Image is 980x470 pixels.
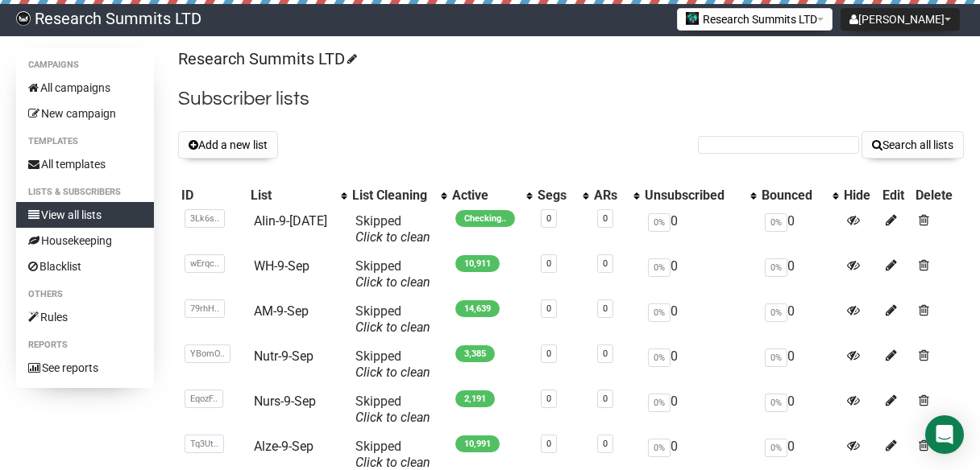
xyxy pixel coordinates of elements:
a: All templates [16,151,154,177]
a: 0 [546,394,551,404]
div: Segs [538,188,575,204]
a: WH-9-Sep [254,258,309,274]
a: 0 [546,303,551,314]
a: Research Summits LTD [178,49,355,68]
a: Blacklist [16,254,154,279]
a: Alze-9-Sep [254,439,314,454]
li: Templates [16,132,154,151]
a: Click to clean [355,274,430,290]
span: 0% [765,258,787,277]
span: Checking.. [455,210,515,227]
li: Campaigns [16,56,154,75]
a: Click to clean [355,365,430,380]
div: Open Intercom Messenger [925,415,964,454]
div: Delete [916,188,961,204]
a: Nurs-9-Sep [254,394,316,409]
div: ARs [594,188,625,204]
span: EqozF.. [185,390,223,408]
a: All campaigns [16,75,154,101]
td: 0 [642,252,758,297]
span: Skipped [355,213,430,245]
span: 10,991 [455,435,500,452]
span: wErqc.. [185,254,225,273]
a: See reports [16,355,154,381]
div: ID [181,188,244,204]
a: 0 [603,213,608,224]
span: Skipped [355,303,430,335]
div: List [251,188,333,204]
th: ARs: No sort applied, activate to apply an ascending sort [591,184,641,207]
a: Click to clean [355,229,430,245]
span: Skipped [355,348,430,380]
div: Edit [882,188,909,204]
a: 0 [603,303,608,314]
span: 10,911 [455,255,500,272]
span: 0% [648,258,671,277]
a: Nutr-9-Sep [254,348,314,364]
span: 0% [765,213,787,232]
button: Search all lists [862,131,964,159]
img: bccbfd5974049ef095ce3c15df0eef5a [16,11,31,26]
button: Research Summits LTD [677,8,833,31]
div: Bounced [762,188,824,204]
th: Active: No sort applied, activate to apply an ascending sort [449,184,534,207]
td: 0 [758,207,841,252]
span: Tq3Ut.. [185,435,224,453]
span: 3Lk6s.. [185,209,225,228]
th: List Cleaning: No sort applied, activate to apply an ascending sort [349,184,449,207]
span: 0% [765,348,787,367]
a: View all lists [16,202,154,228]
span: 0% [765,303,787,322]
span: 0% [648,348,671,367]
a: AM-9-Sep [254,303,309,319]
span: YBomO.. [185,344,230,363]
span: 0% [648,394,671,412]
a: 0 [603,394,608,404]
span: 0% [648,213,671,232]
a: 0 [603,439,608,449]
td: 0 [758,387,841,432]
td: 0 [642,297,758,342]
div: List Cleaning [352,188,433,204]
li: Others [16,285,154,304]
a: 0 [546,213,551,224]
span: Skipped [355,258,430,290]
a: 0 [603,348,608,359]
span: 3,385 [455,345,495,362]
a: 0 [546,439,551,449]
li: Lists & subscribers [16,183,154,202]
a: Rules [16,304,154,330]
span: 0% [648,439,671,457]
th: Hide: No sort applied, sorting is disabled [841,184,879,207]
th: Edit: No sort applied, sorting is disabled [879,184,912,207]
a: Housekeeping [16,228,154,254]
a: New campaign [16,101,154,126]
a: AIin-9-[DATE] [254,213,327,229]
div: Unsubscribed [645,188,742,204]
span: 79rhH.. [185,299,225,318]
img: 2.jpg [686,12,699,25]
span: 0% [765,439,787,457]
td: 0 [758,252,841,297]
td: 0 [642,342,758,387]
a: Click to clean [355,410,430,425]
a: 0 [546,348,551,359]
span: 14,639 [455,300,500,317]
td: 0 [642,387,758,432]
span: 2,191 [455,390,495,407]
li: Reports [16,336,154,355]
th: List: No sort applied, activate to apply an ascending sort [247,184,349,207]
span: Skipped [355,439,430,470]
th: ID: No sort applied, sorting is disabled [178,184,247,207]
a: 0 [546,258,551,269]
td: 0 [758,342,841,387]
button: Add a new list [178,131,278,159]
span: 0% [765,394,787,412]
th: Unsubscribed: No sort applied, activate to apply an ascending sort [642,184,758,207]
a: Click to clean [355,320,430,335]
th: Segs: No sort applied, activate to apply an ascending sort [534,184,592,207]
a: Click to clean [355,455,430,470]
div: Active [452,188,518,204]
td: 0 [758,297,841,342]
h2: Subscriber lists [178,85,964,113]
